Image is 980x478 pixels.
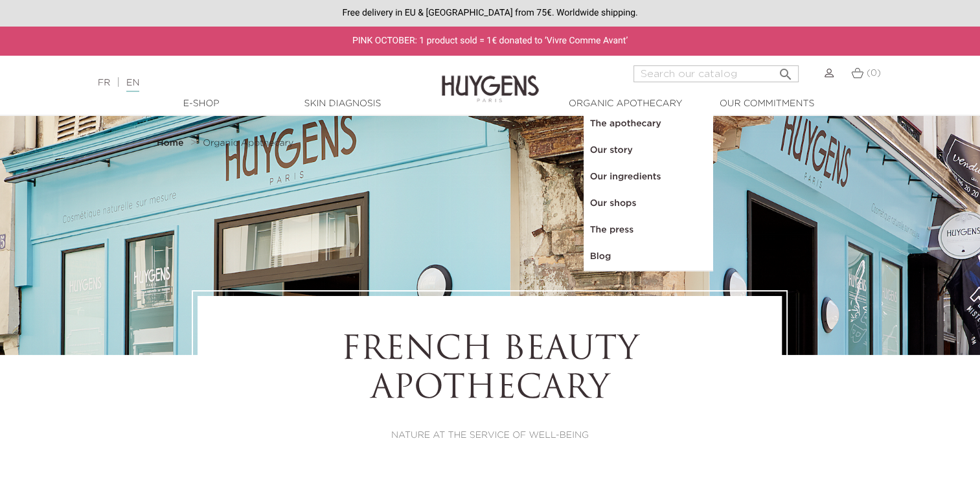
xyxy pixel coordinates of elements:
[233,332,746,409] h1: FRENCH BEAUTY APOTHECARY
[561,97,690,111] a: Organic Apothecary
[584,217,713,244] a: The press
[233,429,746,442] p: NATURE AT THE SERVICE OF WELL-BEING
[157,138,187,148] a: Home
[126,78,139,92] a: EN
[584,190,713,217] a: Our shops
[98,78,110,87] a: FR
[137,97,266,111] a: E-Shop
[778,63,793,78] i: 
[278,97,407,111] a: Skin Diagnosis
[867,69,881,78] span: (0)
[584,244,713,270] a: Blog
[91,75,398,91] div: |
[774,62,797,79] button: 
[157,139,184,148] strong: Home
[442,54,539,104] img: Huygens
[584,164,713,190] a: Our ingredients
[633,65,799,82] input: Search
[584,111,713,137] a: The apothecary
[203,138,293,148] a: Organic Apothecary
[203,139,293,148] span: Organic Apothecary
[584,137,713,164] a: Our story
[702,97,832,111] a: Our commitments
